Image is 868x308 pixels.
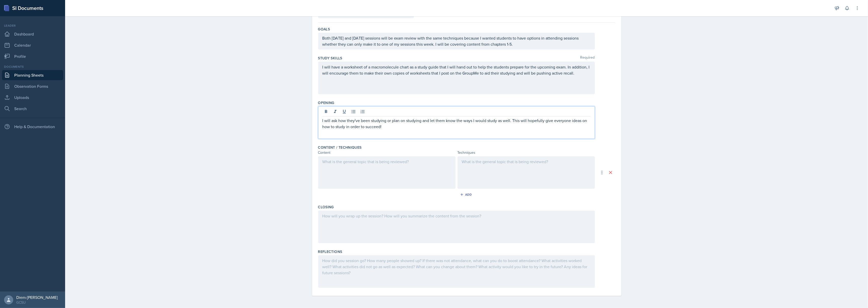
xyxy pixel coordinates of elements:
a: Search [2,104,63,114]
a: Profile [2,51,63,61]
a: Dashboard [2,29,63,39]
label: Closing [318,204,334,210]
label: Content / Techniques [318,145,362,150]
div: Diem-[PERSON_NAME] [16,295,58,300]
p: I will ask how they've been studying or plan on studying and let them know the ways I would study... [322,117,591,130]
span: Required [580,56,595,61]
label: Study Skills [318,56,342,61]
label: Goals [318,27,330,32]
label: Opening [318,100,334,105]
div: Leader [2,23,63,28]
button: Add [458,191,475,198]
a: Planning Sheets [2,70,63,80]
div: Techniques [458,150,595,155]
p: I will have a worksheet of a macromolecule chart as a study guide that I will hand out to help th... [322,64,591,76]
p: Both [DATE] and [DATE] sessions will be exam review with the same techniques because I wanted stu... [322,35,591,47]
div: Content [318,150,455,155]
a: Uploads [2,92,63,102]
div: Documents [2,64,63,69]
div: Add [461,193,472,197]
div: Help & Documentation [2,122,63,132]
a: Calendar [2,40,63,50]
a: Observation Forms [2,81,63,91]
label: Reflections [318,249,342,254]
div: GCSU [16,300,58,305]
